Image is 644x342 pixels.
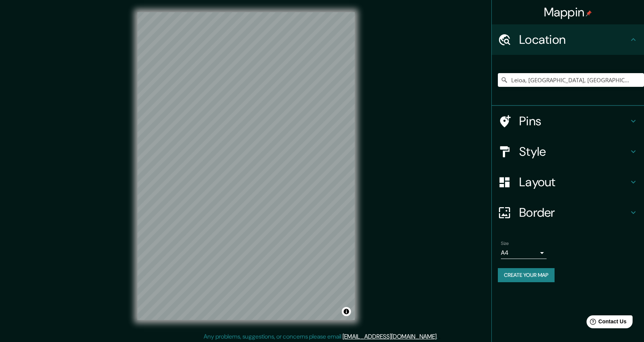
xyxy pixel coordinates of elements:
[544,5,592,20] h4: Mappin
[498,268,555,282] button: Create your map
[519,205,629,220] h4: Border
[519,174,629,190] h4: Layout
[492,136,644,167] div: Style
[492,24,644,55] div: Location
[137,12,355,320] canvas: Map
[492,197,644,228] div: Border
[204,332,438,341] p: Any problems, suggestions, or concerns please email .
[438,332,439,341] div: .
[519,32,629,47] h4: Location
[519,144,629,159] h4: Style
[519,113,629,129] h4: Pins
[501,240,509,247] label: Size
[343,332,437,340] a: [EMAIL_ADDRESS][DOMAIN_NAME]
[501,247,547,259] div: A4
[342,307,351,316] button: Toggle attribution
[576,312,636,334] iframe: Help widget launcher
[492,167,644,197] div: Layout
[492,106,644,136] div: Pins
[586,10,592,16] img: pin-icon.png
[439,332,440,341] div: .
[498,73,644,87] input: Pick your city or area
